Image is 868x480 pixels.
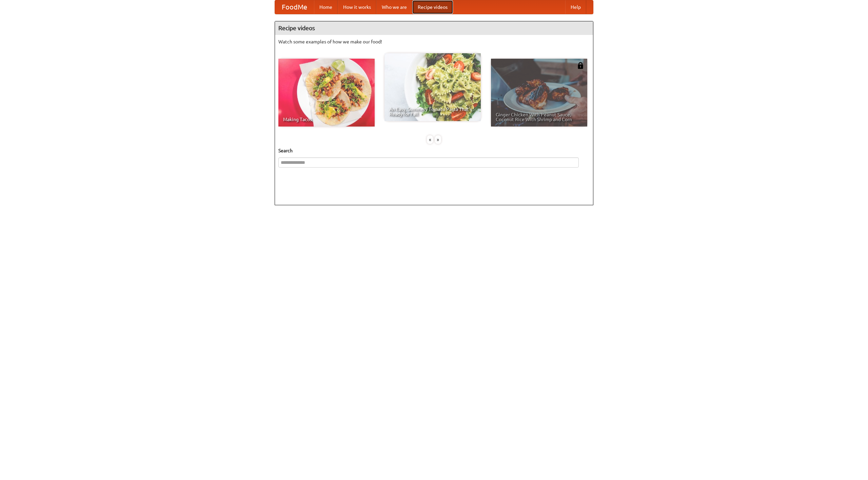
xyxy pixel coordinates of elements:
a: Who we are [376,0,412,14]
a: Recipe videos [412,0,453,14]
div: » [435,135,441,144]
a: How it works [338,0,376,14]
img: 483408.png [577,62,584,69]
a: Home [314,0,338,14]
a: An Easy, Summery Tomato Pasta That's Ready for Fall [384,53,481,121]
div: « [427,135,433,144]
a: Making Tacos [278,59,375,127]
span: Making Tacos [283,117,370,122]
a: Help [565,0,586,14]
h4: Recipe videos [275,21,593,35]
span: An Easy, Summery Tomato Pasta That's Ready for Fall [389,107,476,116]
a: FoodMe [275,0,314,14]
h5: Search [278,147,590,154]
p: Watch some examples of how we make our food! [278,38,590,45]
